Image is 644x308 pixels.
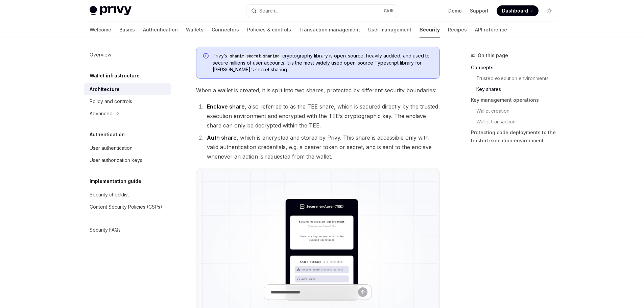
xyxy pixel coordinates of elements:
a: User management [368,22,411,38]
span: When a wallet is created, it is split into two shares, protected by different security boundaries: [196,86,440,95]
li: , which is encrypted and stored by Privy. This share is accessible only with valid authentication... [205,133,440,161]
a: User authentication [84,142,171,154]
a: Overview [84,49,171,61]
button: Send message [358,287,367,297]
svg: Info [203,53,210,60]
h5: Wallet infrastructure [90,72,140,80]
div: Content Security Policies (CSPs) [90,203,162,211]
span: On this page [478,51,508,60]
a: User authorization keys [84,154,171,166]
img: light logo [90,6,132,16]
a: Policies & controls [247,22,291,38]
a: Welcome [90,22,111,38]
a: Concepts [471,62,560,73]
a: Key shares [476,84,560,95]
strong: Auth share [207,134,237,141]
a: Architecture [84,83,171,95]
a: Security [420,22,440,38]
div: Overview [90,51,111,59]
div: User authorization keys [90,156,142,164]
button: Toggle dark mode [544,5,555,16]
a: Key management operations [471,95,560,105]
div: Security FAQs [90,226,121,234]
a: Dashboard [497,5,539,16]
code: shamir-secret-sharing [227,53,282,60]
button: Search...CtrlK [246,5,398,17]
a: Wallet creation [476,105,560,116]
div: User authentication [90,144,133,152]
a: API reference [475,22,507,38]
a: Policy and controls [84,95,171,108]
div: Architecture [90,85,120,93]
a: Support [470,7,488,14]
a: Protecting code deployments to the trusted execution environment [471,127,560,146]
div: Security checklist [90,191,129,199]
a: Authentication [143,22,178,38]
span: Ctrl K [384,8,394,14]
a: Security checklist [84,189,171,201]
a: Basics [119,22,135,38]
strong: Enclave share [207,103,245,110]
span: Privy’s cryptography library is open-source, heavily audited, and used to secure millions of user... [213,52,433,73]
div: Advanced [90,110,113,118]
a: Connectors [212,22,239,38]
span: Dashboard [502,7,528,14]
a: Recipes [448,22,467,38]
li: , also referred to as the TEE share, which is secured directly by the trusted execution environme... [205,102,440,130]
h5: Authentication [90,131,125,139]
a: Wallets [186,22,204,38]
a: Transaction management [299,22,360,38]
a: shamir-secret-sharing [227,53,282,58]
a: Content Security Policies (CSPs) [84,201,171,213]
a: Demo [448,7,462,14]
div: Search... [259,7,278,15]
a: Trusted execution environments [476,73,560,84]
div: Policy and controls [90,97,132,105]
a: Security FAQs [84,224,171,236]
h5: Implementation guide [90,177,141,185]
a: Wallet transaction [476,116,560,127]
